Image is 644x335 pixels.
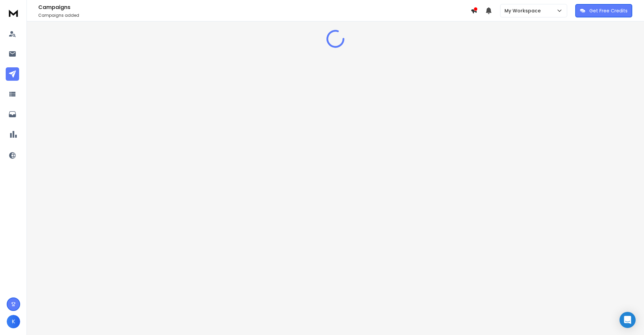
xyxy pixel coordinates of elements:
[620,312,636,328] div: Open Intercom Messenger
[504,7,543,14] p: My Workspace
[7,7,20,19] img: logo
[589,7,628,14] p: Get Free Credits
[38,13,471,18] p: Campaigns added
[7,315,20,328] button: K
[38,3,471,11] h1: Campaigns
[575,4,632,17] button: Get Free Credits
